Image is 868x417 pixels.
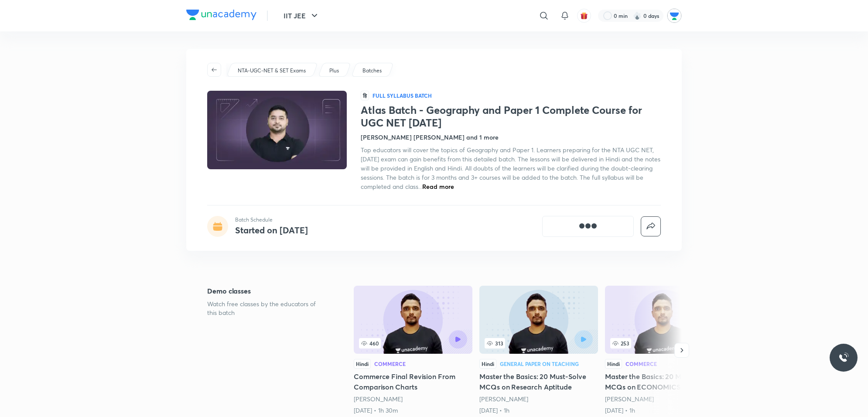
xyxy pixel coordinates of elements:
div: Hindi [354,359,371,369]
p: Watch free classes by the educators of this batch [207,300,326,317]
h5: Master the Basics: 20 Must-Solve MCQs on Research Aptitude [479,371,598,392]
h5: Master the Basics: 20 Must-Solve MCQs on ECONOMICS [605,371,724,392]
p: Full Syllabus Batch [372,92,432,99]
a: [PERSON_NAME] [354,395,403,403]
span: 460 [359,338,381,349]
div: Hindi [479,359,496,369]
button: avatar [577,9,591,23]
div: 26th Jun • 1h 30m [354,406,472,415]
h4: [PERSON_NAME] [PERSON_NAME] and 1 more [361,133,499,142]
img: ttu [838,352,849,363]
a: Master the Basics: 20 Must-Solve MCQs on Research Aptitude [479,286,598,415]
h5: Commerce Final Revision From Comparison Charts [354,371,472,392]
a: 460HindiCommerceCommerce Final Revision From Comparison Charts[PERSON_NAME][DATE] • 1h 30m [354,286,472,415]
div: Commerce [625,361,657,366]
div: Commerce [374,361,406,366]
span: Top educators will cover the topics of Geography and Paper 1. Learners preparing for the NTA UGC ... [361,146,660,191]
button: IIT JEE [278,7,325,24]
a: [PERSON_NAME] [479,395,528,403]
a: 253HindiCommerceMaster the Basics: 20 Must-Solve MCQs on ECONOMICS[PERSON_NAME][DATE] • 1h [605,286,724,415]
div: Naveen Sakh [479,395,598,403]
a: Company Logo [186,10,256,22]
h1: Atlas Batch - Geography and Paper 1 Complete Course for UGC NET [DATE] [361,104,661,129]
a: NTA-UGC-NET & SET Exams [236,67,308,75]
a: [PERSON_NAME] [605,395,654,403]
div: 1st Aug • 1h [479,406,598,415]
img: streak [633,11,642,20]
div: 3rd Aug • 1h [605,406,724,415]
span: 313 [485,338,505,349]
p: Batch Schedule [235,216,308,224]
button: [object Object] [542,216,634,237]
span: हि [361,91,369,100]
div: Naveen Sakh [605,395,724,403]
img: Thumbnail [206,90,348,170]
div: Hindi [605,359,622,369]
a: Plus [328,67,341,75]
a: Commerce Final Revision From Comparison Charts [354,286,472,415]
h5: Demo classes [207,286,326,296]
a: Master the Basics: 20 Must-Solve MCQs on ECONOMICS [605,286,724,415]
p: NTA-UGC-NET & SET Exams [238,67,306,75]
a: Batches [361,67,383,75]
h4: Started on [DATE] [235,224,308,236]
span: Read more [422,182,454,191]
a: 313HindiGeneral Paper on TeachingMaster the Basics: 20 Must-Solve MCQs on Research Aptitude[PERSO... [479,286,598,415]
img: Company Logo [186,10,256,20]
p: Plus [329,67,339,75]
div: Naveen Sakh [354,395,472,403]
p: Batches [362,67,382,75]
img: avatar [580,12,588,20]
div: General Paper on Teaching [500,361,579,366]
img: Unacademy Jodhpur [667,8,682,23]
span: 253 [610,338,631,349]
